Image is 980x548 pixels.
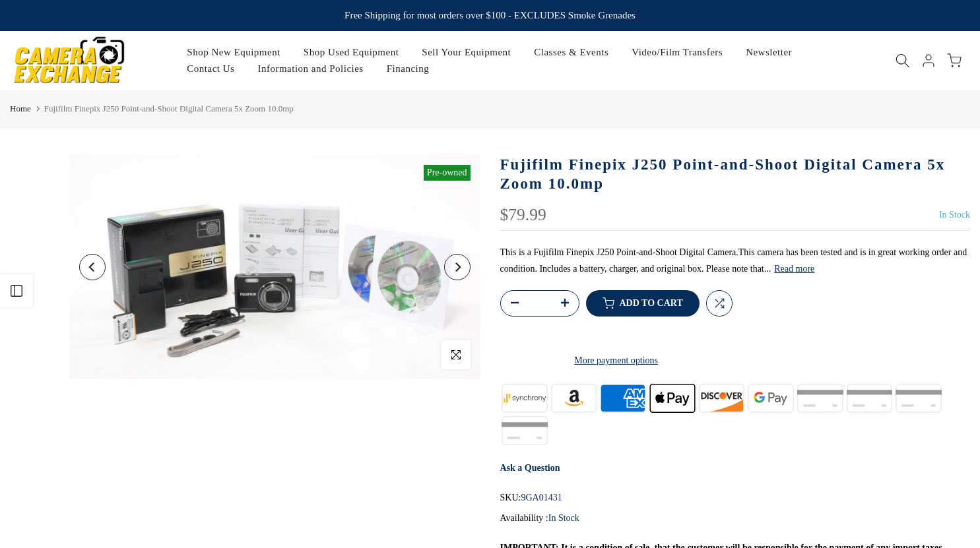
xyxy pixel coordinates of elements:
a: Information and Policies [246,61,375,77]
button: Next [444,254,471,280]
img: Fujifilm Finepix J250 Point-and-Shoot Digital Camera 5x Zoom 10.0mp Digital Cameras - Digital Poi... [69,155,480,379]
p: This is a Fujifilm Finepix J250 Point-and-Shoot Digital Camera.This camera has been tested and is... [500,244,971,277]
div: Availability : [500,510,971,526]
span: In Stock [548,513,579,523]
span: 9GA01431 [521,489,562,506]
a: Newsletter [735,44,804,61]
button: Add to cart [586,290,700,317]
button: Read more [774,263,814,275]
a: Contact Us [176,61,246,77]
a: Home [10,102,31,115]
div: SKU: [500,489,971,506]
a: Shop Used Equipment [292,44,410,61]
img: american express [599,382,648,414]
img: google pay [746,382,796,414]
a: Ask a Question [500,463,560,473]
span: Fujifilm Finepix J250 Point-and-Shoot Digital Camera 5x Zoom 10.0mp [44,104,294,113]
span: In Stock [939,210,970,220]
a: More payment options [500,352,733,369]
img: discover [697,382,746,414]
img: apple pay [647,382,697,414]
img: shopify pay [894,382,944,414]
a: Video/Film Transfers [620,44,735,61]
strong: Free Shipping for most orders over $100 - EXCLUDES Smoke Grenades [344,10,636,20]
a: Sell Your Equipment [410,44,523,61]
h1: Fujifilm Finepix J250 Point-and-Shoot Digital Camera 5x Zoom 10.0mp [500,155,971,193]
a: Shop New Equipment [176,44,292,61]
img: visa [500,414,550,446]
a: Classes & Events [523,44,620,61]
span: Add to cart [620,299,683,308]
img: amazon payments [549,382,599,414]
a: Financing [375,61,441,77]
img: synchrony [500,382,550,414]
div: $79.99 [500,206,546,224]
img: paypal [845,382,894,414]
button: Previous [79,254,106,280]
img: master [795,382,845,414]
